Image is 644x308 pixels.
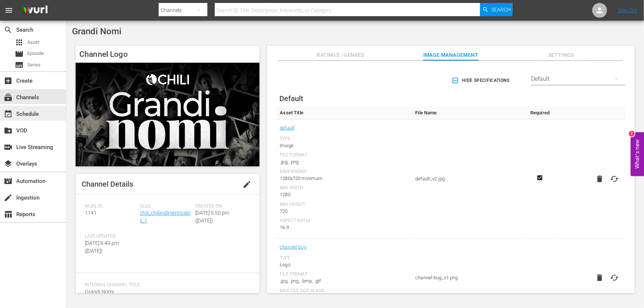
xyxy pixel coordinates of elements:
[15,49,24,58] span: Episode
[85,282,247,288] span: Internal Channel Title:
[82,180,133,188] span: Channel Details
[15,60,24,69] span: Series
[85,233,136,239] span: Last Updated:
[242,180,251,189] span: edit
[411,106,526,120] th: File Name
[27,61,41,69] span: Series
[4,93,13,102] span: Channels
[27,50,44,57] span: Episode
[280,142,408,149] div: Image
[535,174,544,181] svg: Required
[18,2,53,19] img: ans4CAIJ8jUAAAAAAAAAAAAAAAAAAAAAAAAgQb4GAAAAAAAAAAAAAAAAAAAAAAAAJMjXAAAAAAAAAAAAAAAAAAAAAAAAgAT5G...
[491,3,511,16] span: Search
[76,46,259,63] h4: Channel Logo
[631,132,644,176] button: Open Feedback Widget
[280,136,408,142] div: Type
[85,204,136,210] span: Wurl ID:
[195,210,229,224] span: [DATE] 5:50 pm ([DATE])
[4,177,13,186] span: Automation
[280,158,408,166] div: .jpg, .png
[280,169,408,175] div: Dimensions
[423,51,479,60] span: Image Management
[4,193,13,202] span: Ingestion
[195,204,247,210] span: Created On:
[27,39,39,46] span: Asset
[280,242,306,252] a: channel-bug
[450,70,513,91] button: Hide Specifications
[4,76,13,85] span: Create
[238,176,256,193] button: edit
[76,63,259,166] img: Grandi Nomi
[280,288,408,294] div: Max File Size In Kbs
[72,26,121,37] span: Grandi Nomi
[411,120,526,239] td: default_v2.jpg
[85,210,97,216] span: 1141
[85,289,114,295] span: Grandi Nomi
[280,277,408,285] div: .jpg, .png, .bmp, .gif
[534,51,589,60] span: Settings
[140,210,190,224] a: chili_chiliindimenticabili_1
[280,255,408,261] div: Type
[280,224,408,231] div: 16:9
[629,131,635,136] div: 2
[4,25,13,34] span: Search
[4,110,13,118] span: Schedule
[280,208,408,215] div: 720
[276,106,411,120] th: Asset Title
[618,7,637,13] a: Sign Out
[280,175,408,182] div: 1280x720 minimum
[4,143,13,152] span: Live Streaming
[280,271,408,277] div: File Format
[526,106,554,120] th: Required
[4,159,13,168] span: Overlays
[280,218,408,224] div: Aspect Ratio
[85,240,119,254] span: [DATE] 8:49 pm ([DATE])
[4,210,13,219] span: Reports
[280,152,408,158] div: File Format
[280,191,408,198] div: 1280
[313,51,368,60] span: Ratings / Genres
[280,202,408,208] div: Min Height
[531,69,626,89] div: Default
[4,126,13,135] span: VOD
[280,123,295,133] a: default
[279,94,303,103] span: Default
[453,77,510,84] span: Hide Specifications
[280,261,408,269] div: Logo
[280,185,408,191] div: Min Width
[140,204,191,210] span: Slug:
[15,38,24,47] span: Asset
[4,6,13,15] span: menu
[480,3,513,16] button: Search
